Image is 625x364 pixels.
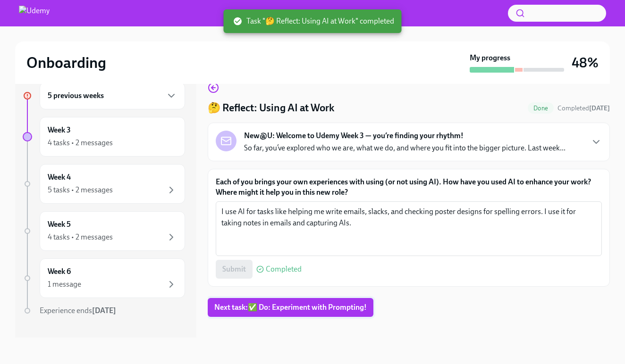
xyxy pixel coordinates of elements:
span: Task "🤔 Reflect: Using AI at Work" completed [233,16,394,26]
p: So far, you’ve explored who we are, what we do, and where you fit into the bigger picture. Last w... [244,143,566,153]
span: Next task : ✅ Do: Experiment with Prompting! [214,303,367,312]
strong: My progress [470,53,510,63]
h6: Week 4 [48,172,71,182]
h3: 48% [572,54,599,71]
div: 5 previous weeks [40,82,185,109]
label: Each of you brings your own experiences with using (or not using AI). How have you used AI to enh... [216,177,602,198]
strong: [DATE] [589,104,610,112]
button: Next task:✅ Do: Experiment with Prompting! [208,298,373,317]
span: Done [528,105,554,112]
h4: 🤔 Reflect: Using AI at Work [208,101,334,115]
a: Week 54 tasks • 2 messages [23,211,185,251]
strong: New@U: Welcome to Udemy Week 3 — you’re finding your rhythm! [244,131,464,141]
div: 1 message [48,279,81,290]
h6: Week 3 [48,125,71,135]
div: 5 tasks • 2 messages [48,185,113,195]
img: Udemy [19,6,50,21]
h6: Week 5 [48,219,71,230]
strong: [DATE] [92,306,116,315]
span: Completed [557,104,610,112]
span: Experience ends [40,306,116,315]
span: October 3rd, 2025 15:29 [557,104,610,113]
h2: Onboarding [26,53,106,72]
div: 4 tasks • 2 messages [48,232,113,242]
a: Week 61 message [23,258,185,298]
a: Week 34 tasks • 2 messages [23,117,185,157]
span: Completed [266,265,302,273]
a: Week 45 tasks • 2 messages [23,164,185,204]
div: 4 tasks • 2 messages [48,138,113,148]
textarea: I use AI for tasks like helping me write emails, slacks, and checking poster designs for spelling... [221,206,596,251]
h6: Week 6 [48,266,71,277]
h6: 5 previous weeks [48,91,104,101]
